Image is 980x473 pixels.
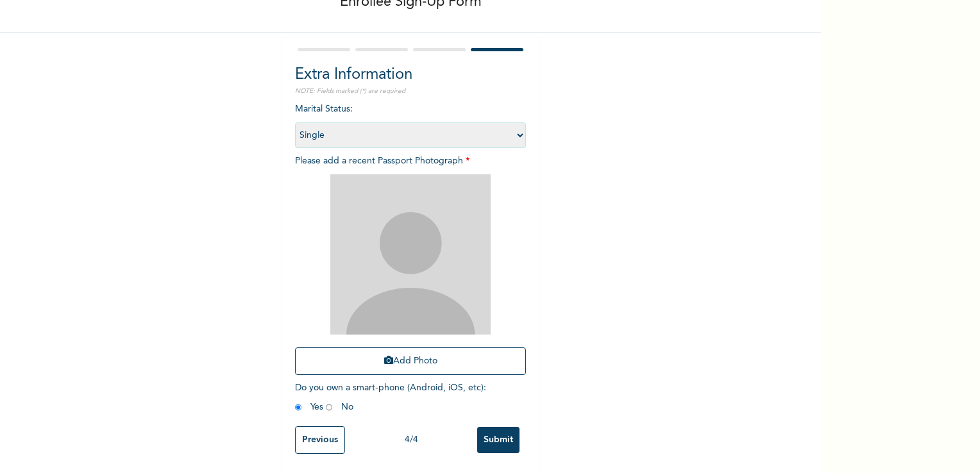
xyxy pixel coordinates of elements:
[295,347,526,375] button: Add Photo
[345,433,477,447] div: 4 / 4
[477,427,520,453] input: Submit
[295,426,345,454] input: Previous
[295,383,486,411] span: Do you own a smart-phone (Android, iOS, etc) : Yes No
[330,174,491,335] img: Crop
[295,87,526,96] p: NOTE: Fields marked (*) are required
[295,156,526,381] span: Please add a recent Passport Photograph
[295,104,526,140] span: Marital Status :
[295,63,526,87] h2: Extra Information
